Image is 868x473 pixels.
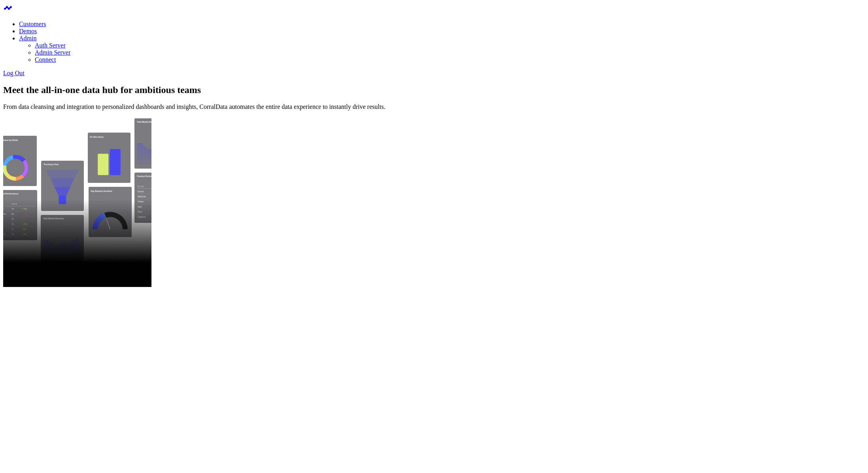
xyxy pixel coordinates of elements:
[19,28,37,34] a: Demos
[35,42,66,49] a: Auth Server
[3,70,25,76] a: Log Out
[19,35,36,42] a: Admin
[35,56,56,63] a: Connect
[19,21,46,27] a: Customers
[3,103,865,110] p: From data cleansing and integration to personalized dashboards and insights, CorralData automates...
[35,49,70,56] a: Admin Server
[3,85,865,95] h1: Meet the all-in-one data hub for ambitious teams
